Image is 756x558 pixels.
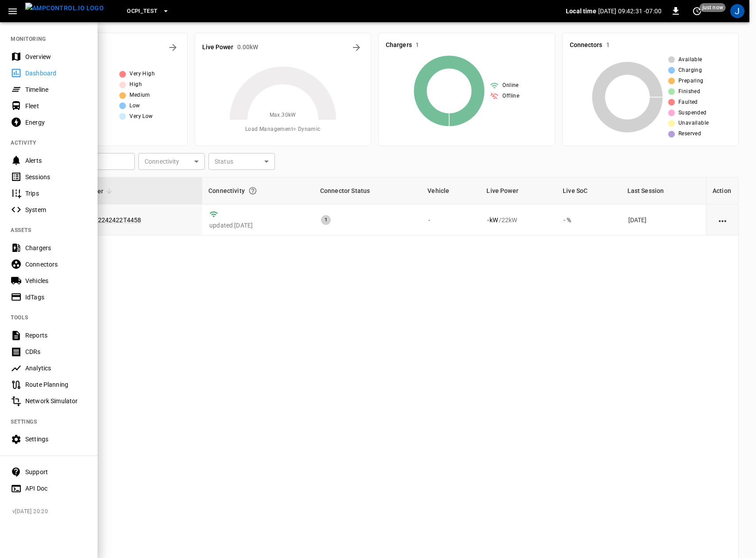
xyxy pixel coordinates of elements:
[25,205,87,214] div: System
[12,507,90,516] span: v [DATE] 20:20
[25,331,87,340] div: Reports
[598,7,662,16] p: [DATE] 09:42:31 -07:00
[25,3,104,14] img: ampcontrol.io logo
[25,69,87,78] div: Dashboard
[25,260,87,269] div: Connectors
[25,397,87,405] div: Network Simulator
[25,85,87,94] div: Timeline
[25,276,87,285] div: Vehicles
[25,380,87,389] div: Route Planning
[25,435,87,444] div: Settings
[566,7,596,16] p: Local time
[25,347,87,356] div: CDRs
[25,189,87,198] div: Trips
[25,52,87,61] div: Overview
[25,156,87,165] div: Alerts
[25,173,87,181] div: Sessions
[730,4,744,18] div: profile-icon
[25,293,87,302] div: IdTags
[25,244,87,252] div: Chargers
[25,468,87,476] div: Support
[25,484,87,493] div: API Doc
[127,6,157,16] span: OCPI_Test
[25,364,87,373] div: Analytics
[690,4,704,18] button: set refresh interval
[25,118,87,127] div: Energy
[25,102,87,110] div: Fleet
[700,3,726,12] span: just now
